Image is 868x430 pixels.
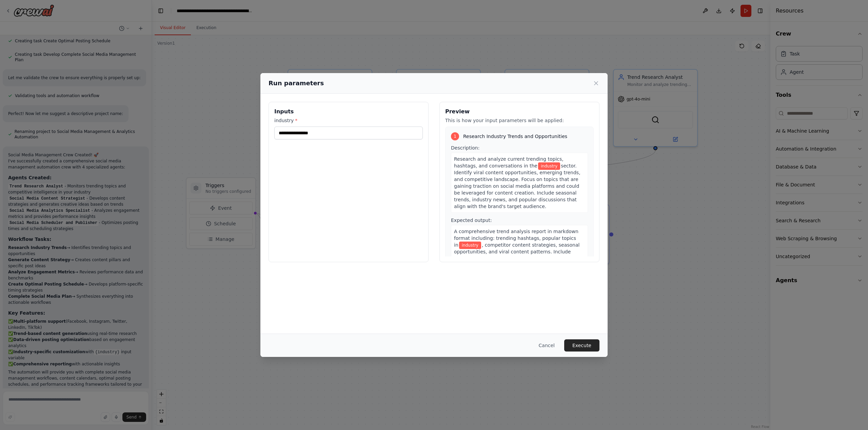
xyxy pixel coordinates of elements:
h3: Inputs [274,108,423,116]
h3: Preview [445,108,594,116]
span: , competitor content strategies, seasonal opportunities, and viral content patterns. Include spec... [454,242,579,268]
button: Execute [564,339,599,352]
span: A comprehensive trend analysis report in markdown format including: trending hashtags, popular to... [454,229,578,248]
span: sector. Identify viral content opportunities, emerging trends, and competitive landscape. Focus o... [454,163,580,209]
span: Variable: industry [459,242,481,249]
p: This is how your input parameters will be applied: [445,117,594,124]
button: Cancel [533,339,560,352]
div: 1 [451,132,459,140]
span: Variable: industry [538,162,560,170]
label: industry [274,117,423,124]
span: Research and analyze current trending topics, hashtags, and conversations in the [454,156,564,168]
span: Description: [451,145,479,151]
span: Research Industry Trends and Opportunities [463,133,567,140]
span: Expected output: [451,218,492,223]
h2: Run parameters [269,78,324,88]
